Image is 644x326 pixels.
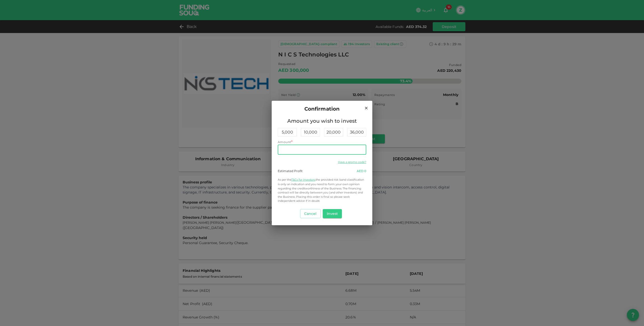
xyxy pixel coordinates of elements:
[324,128,343,137] div: 20,000
[291,178,316,181] a: T&Cs for Investors,
[347,128,366,137] div: 36,000
[338,160,366,164] a: Have a promo code?
[357,169,366,173] div: 0
[278,145,366,155] input: amount
[278,178,291,181] span: As per the
[278,169,303,173] div: Estimated Profit
[278,140,291,144] span: Amount
[304,105,340,113] span: Confirmation
[278,117,366,125] span: Amount you wish to invest
[323,209,342,218] button: Invest
[278,128,297,137] div: 5,000
[301,128,320,137] div: 10,000
[357,169,364,173] span: AED
[278,177,366,203] p: the provided risk band classification is only an indication and you need to form your own opinion...
[300,209,321,218] button: Cancel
